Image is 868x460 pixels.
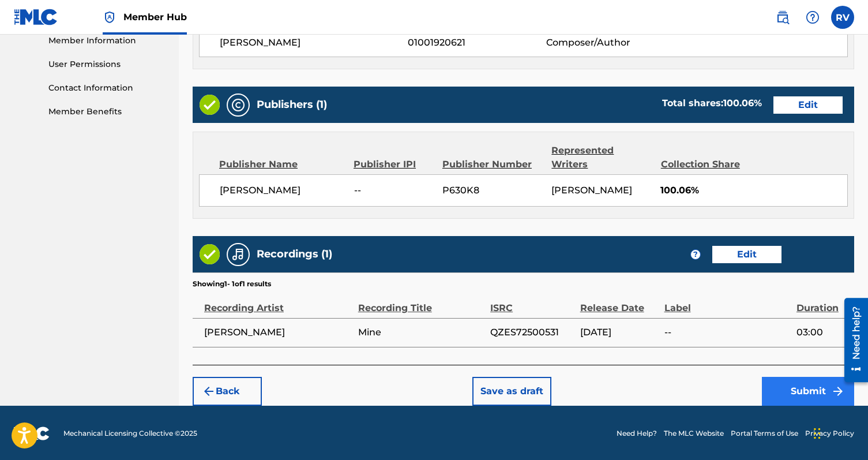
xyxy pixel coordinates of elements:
span: QZES72500531 [490,326,574,339]
a: User Permissions [48,58,165,70]
a: Contact Information [48,82,165,94]
div: Recording Artist [204,289,352,315]
iframe: Chat Widget [810,405,868,460]
span: -- [354,184,434,197]
button: Edit [712,246,781,263]
span: Mechanical Licensing Collective © 2025 [63,428,197,439]
h5: Publishers (1) [257,98,327,111]
h5: Recordings (1) [257,248,332,261]
a: The MLC Website [664,428,724,439]
span: Mine [358,326,484,339]
div: User Menu [831,6,854,29]
div: Release Date [580,289,659,315]
img: MLC Logo [14,9,58,25]
span: Composer/Author [546,36,672,50]
a: Privacy Policy [805,428,854,439]
img: 7ee5dd4eb1f8a8e3ef2f.svg [202,384,216,398]
img: Valid [200,95,220,115]
img: Top Rightsholder [103,10,117,24]
span: 100.06 % [723,98,762,109]
a: Portal Terms of Use [731,428,798,439]
button: Edit [773,96,843,114]
iframe: Resource Center [836,293,868,386]
div: Collection Share [661,158,756,171]
div: Publisher IPI [354,158,434,171]
a: Member Benefits [48,106,165,118]
div: Recording Title [358,289,484,315]
div: Drag [814,416,821,451]
span: -- [664,326,791,339]
span: 100.06% [660,184,847,197]
a: Member Information [48,35,165,47]
span: [DATE] [580,326,659,339]
span: [PERSON_NAME] [220,36,408,50]
span: [PERSON_NAME] [204,326,352,339]
button: Submit [762,377,854,406]
button: Back [193,377,262,406]
div: Publisher Name [219,158,345,171]
button: Save as draft [472,377,551,406]
span: 03:00 [796,326,848,339]
div: Help [801,6,824,29]
div: Label [664,289,791,315]
img: Valid [200,244,220,264]
img: search [776,10,790,24]
span: Member Hub [123,10,187,24]
img: f7272a7cc735f4ea7f67.svg [831,384,845,398]
span: P630K8 [442,184,543,197]
img: Publishers [231,98,245,112]
span: 01001920621 [408,36,546,50]
div: ISRC [490,289,574,315]
span: [PERSON_NAME] [551,185,632,196]
div: Publisher Number [442,158,543,171]
a: Need Help? [617,428,657,439]
img: Recordings [231,248,245,261]
img: logo [14,427,50,440]
img: help [806,10,820,24]
div: Represented Writers [551,144,652,171]
a: Public Search [771,6,794,29]
div: Total shares: [662,96,762,110]
span: [PERSON_NAME] [220,184,345,197]
span: ? [691,250,700,259]
div: Duration [796,289,848,315]
p: Showing 1 - 1 of 1 results [193,279,271,289]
